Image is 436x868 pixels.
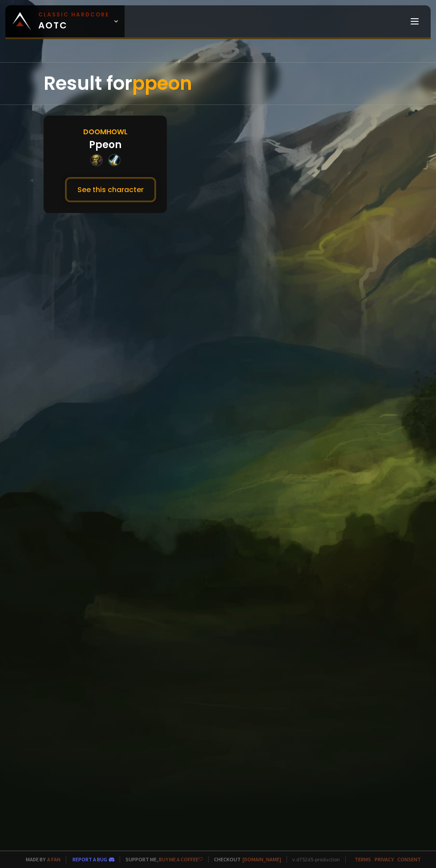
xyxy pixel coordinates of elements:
[287,856,340,863] span: v. d752d5 - production
[83,126,128,137] div: Doomhowl
[89,137,121,152] div: Ppeon
[38,11,109,32] span: AOTC
[5,5,125,37] a: Classic HardcoreAOTC
[65,177,156,202] button: See this character
[38,11,109,19] small: Classic Hardcore
[20,856,61,863] span: Made by
[397,856,421,863] a: Consent
[159,856,203,863] a: Buy me a coffee
[375,856,394,863] a: Privacy
[120,856,203,863] span: Support me,
[47,856,61,863] a: a fan
[208,856,281,863] span: Checkout
[242,856,281,863] a: [DOMAIN_NAME]
[73,856,107,863] a: Report a bug
[44,63,392,104] div: Result for
[132,70,192,96] span: ppeon
[355,856,371,863] a: Terms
